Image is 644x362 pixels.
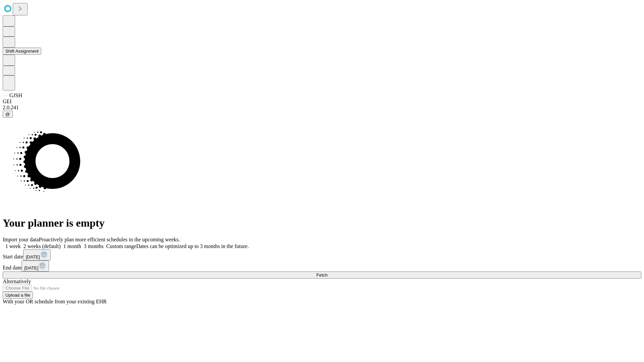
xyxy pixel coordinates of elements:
[3,237,39,242] span: Import your data
[21,260,49,271] button: [DATE]
[23,249,51,260] button: [DATE]
[39,237,180,242] span: Proactively plan more efficient schedules in the upcoming weeks.
[3,271,641,279] button: Fetch
[3,99,641,105] div: GEI
[3,111,13,118] button: @
[3,279,31,284] span: Alternatively
[26,254,40,259] span: [DATE]
[3,217,641,229] h1: Your planner is empty
[63,243,81,249] span: 1 month
[9,93,22,98] span: GJSH
[3,105,641,111] div: 2.0.241
[5,243,21,249] span: 1 week
[3,292,33,299] button: Upload a file
[3,260,641,271] div: End date
[3,249,641,260] div: Start date
[316,273,327,278] span: Fetch
[84,243,104,249] span: 3 months
[3,299,107,304] span: With your OR schedule from your existing EHR
[5,112,10,117] span: @
[136,243,249,249] span: Dates can be optimized up to 3 months in the future.
[106,243,136,249] span: Custom range
[3,48,41,55] button: Shift Assignment
[24,265,38,270] span: [DATE]
[23,243,61,249] span: 2 weeks (default)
